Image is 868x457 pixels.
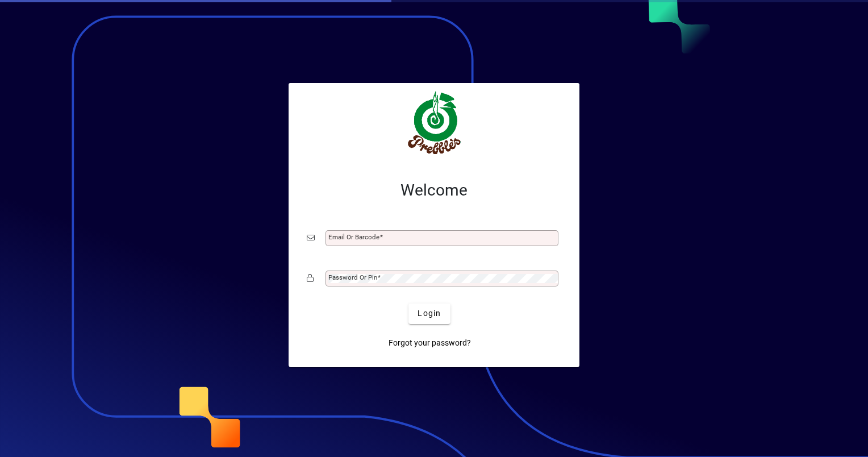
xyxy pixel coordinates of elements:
[328,273,377,281] mat-label: Password or Pin
[328,233,379,241] mat-label: Email or Barcode
[384,333,475,354] a: Forgot your password?
[418,308,441,319] span: Login
[389,337,471,349] span: Forgot your password?
[408,304,450,324] button: Login
[307,181,561,200] h2: Welcome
